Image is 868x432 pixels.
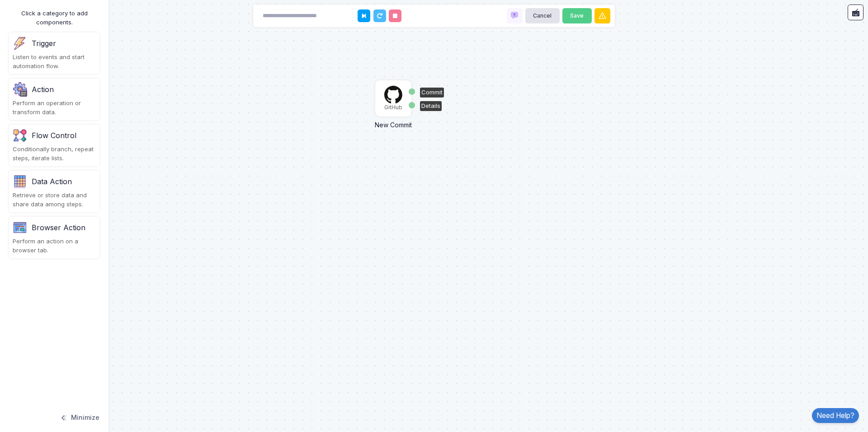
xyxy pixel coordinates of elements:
div: Commit [420,88,444,98]
button: Warnings [594,8,610,24]
div: Conditionally branch, repeat steps, iterate lists. [13,145,96,163]
div: Retrieve or store data and share data among steps. [13,191,96,209]
div: Data Action [32,176,72,187]
img: trigger.png [13,36,27,51]
div: Click a category to add components. [9,9,99,27]
img: flow-v1.png [13,128,27,143]
img: settings.png [13,82,27,97]
div: Perform an operation or transform data. [13,99,96,116]
img: category.png [13,174,27,189]
div: Perform an action on a browser tab. [13,237,96,255]
div: Details [420,101,442,111]
div: Flow Control [32,130,76,141]
div: New Commit [355,116,432,130]
img: category-v1.png [13,220,27,235]
div: Trigger [32,38,56,49]
button: Save [562,8,592,24]
div: Action [32,84,54,95]
button: Minimize [60,408,99,427]
div: Listen to events and start automation flow. [13,53,96,70]
img: github.svg [384,86,402,103]
div: Browser Action [32,222,85,233]
a: Need Help? [812,408,859,423]
div: GitHub [384,103,402,111]
button: Cancel [525,8,560,24]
